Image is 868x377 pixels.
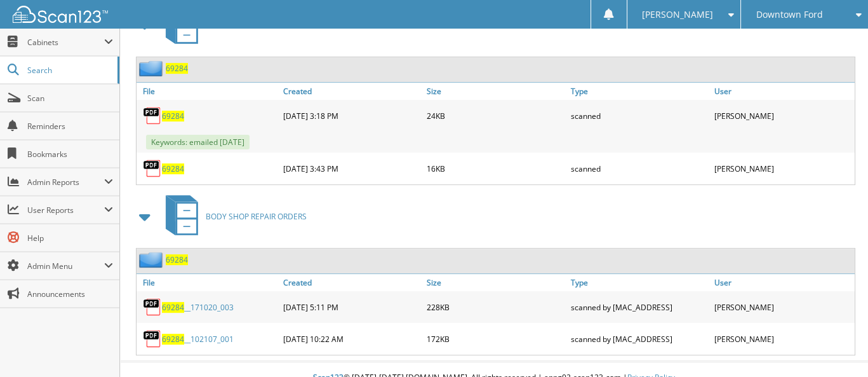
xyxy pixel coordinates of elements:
[27,149,113,160] span: Bookmarks
[158,191,307,242] a: BODY SHOP REPAIR ORDERS
[280,274,424,291] a: Created
[711,156,855,181] div: [PERSON_NAME]
[711,326,855,352] div: [PERSON_NAME]
[27,93,113,104] span: Scan
[424,83,567,100] a: Size
[711,294,855,320] div: [PERSON_NAME]
[166,254,188,265] a: 69284
[280,83,424,100] a: Created
[146,135,250,149] span: Keywords: emailed [DATE]
[139,252,166,268] img: folder2.png
[137,274,280,291] a: File
[162,334,234,345] a: 69284__102107_001
[162,302,184,313] span: 69284
[139,60,166,76] img: folder2.png
[143,329,162,348] img: PDF.png
[568,103,711,128] div: scanned
[27,289,113,299] span: Announcements
[424,156,567,181] div: 16KB
[711,274,855,291] a: User
[27,177,104,188] span: Admin Reports
[27,37,104,48] span: Cabinets
[568,83,711,100] a: Type
[756,11,823,18] span: Downtown Ford
[280,326,424,352] div: [DATE] 10:22 AM
[805,316,868,377] iframe: Chat Widget
[280,103,424,128] div: [DATE] 3:18 PM
[206,211,307,222] span: BODY SHOP REPAIR ORDERS
[711,83,855,100] a: User
[162,163,184,174] a: 69284
[424,326,567,352] div: 172KB
[27,121,113,132] span: Reminders
[424,274,567,291] a: Size
[27,205,104,216] span: User Reports
[27,65,111,76] span: Search
[162,334,184,345] span: 69284
[711,103,855,128] div: [PERSON_NAME]
[568,156,711,181] div: scanned
[280,294,424,320] div: [DATE] 5:11 PM
[280,156,424,181] div: [DATE] 3:43 PM
[568,294,711,320] div: scanned by [MAC_ADDRESS]
[568,274,711,291] a: Type
[27,261,104,271] span: Admin Menu
[166,63,188,74] a: 69284
[27,233,113,243] span: Help
[137,83,280,100] a: File
[143,159,162,178] img: PDF.png
[424,103,567,128] div: 24KB
[162,302,234,313] a: 69284__171020_003
[162,111,184,121] a: 69284
[424,294,567,320] div: 228KB
[642,11,713,18] span: [PERSON_NAME]
[143,298,162,317] img: PDF.png
[568,326,711,352] div: scanned by [MAC_ADDRESS]
[143,106,162,125] img: PDF.png
[13,6,108,23] img: scan123-logo-white.svg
